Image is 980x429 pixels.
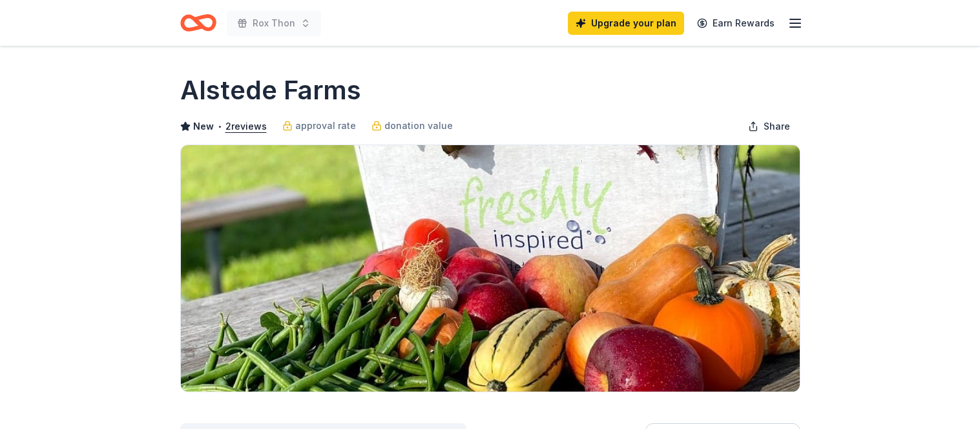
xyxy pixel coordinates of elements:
[225,119,267,134] button: 2reviews
[689,12,782,35] a: Earn Rewards
[384,118,453,134] span: donation value
[738,114,800,139] button: Share
[193,119,214,134] span: New
[217,121,222,132] span: •
[180,8,216,38] a: Home
[253,15,295,31] span: Rox Thon
[295,118,356,134] span: approval rate
[371,118,453,134] a: donation value
[282,118,356,134] a: approval rate
[180,72,361,108] h1: Alstede Farms
[764,119,790,134] span: Share
[181,145,800,392] img: Image for Alstede Farms
[568,12,684,35] a: Upgrade your plan
[227,10,321,36] button: Rox Thon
